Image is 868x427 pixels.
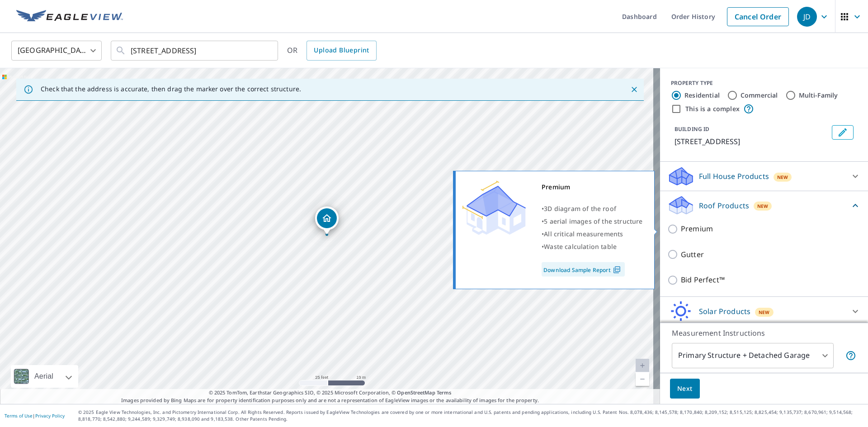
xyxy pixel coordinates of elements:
[636,372,649,386] a: Current Level 20, Zoom Out
[542,181,643,193] div: Premium
[542,262,625,277] a: Download Sample Report
[675,125,709,133] p: BUILDING ID
[727,7,789,26] a: Cancel Order
[32,365,56,388] div: Aerial
[759,309,770,316] span: New
[11,38,102,63] div: [GEOGRAPHIC_DATA]
[542,228,643,240] div: •
[462,181,526,235] img: Premium
[78,409,863,422] p: © 2025 Eagle View Technologies, Inc. and Pictometry International Corp. All Rights Reserved. Repo...
[307,41,376,61] a: Upload Blueprint
[845,350,856,361] span: Your report will include the primary structure and a detached garage if one exists.
[209,389,452,397] span: © 2025 TomTom, Earthstar Geographics SIO, © 2025 Microsoft Corporation, ©
[699,306,750,317] p: Solar Products
[544,204,616,213] span: 3D diagram of the roof
[131,38,259,63] input: Search by address or latitude-longitude
[628,84,640,95] button: Close
[16,10,123,23] img: EV Logo
[314,45,369,56] span: Upload Blueprint
[832,125,854,140] button: Edit building 1
[544,242,617,251] span: Waste calculation table
[667,300,861,322] div: Solar ProductsNew
[542,240,643,253] div: •
[5,413,33,419] a: Terms of Use
[437,389,452,396] a: Terms
[315,206,339,235] div: Dropped pin, building 1, Residential property, 716 Bertonley Ave Charlotte, NC 28211
[5,413,65,418] p: |
[667,165,861,187] div: Full House ProductsNew
[685,104,740,113] label: This is a complex
[675,136,828,147] p: [STREET_ADDRESS]
[797,7,817,27] div: JD
[667,195,861,216] div: Roof ProductsNew
[681,274,725,286] p: Bid Perfect™
[777,174,788,181] span: New
[681,249,704,260] p: Gutter
[670,379,700,399] button: Next
[11,365,78,388] div: Aerial
[671,79,857,87] div: PROPERTY TYPE
[741,91,778,100] label: Commercial
[672,343,834,368] div: Primary Structure + Detached Garage
[757,202,769,210] span: New
[41,85,301,93] p: Check that the address is accurate, then drag the marker over the correct structure.
[35,413,65,419] a: Privacy Policy
[681,223,713,235] p: Premium
[542,202,643,215] div: •
[544,217,642,225] span: 5 aerial images of the structure
[684,91,720,100] label: Residential
[397,389,435,396] a: OpenStreetMap
[699,200,749,211] p: Roof Products
[636,359,649,372] a: Current Level 20, Zoom In Disabled
[799,91,838,100] label: Multi-Family
[611,266,623,274] img: Pdf Icon
[672,328,856,338] p: Measurement Instructions
[544,230,623,238] span: All critical measurements
[677,383,693,394] span: Next
[542,215,643,228] div: •
[699,171,769,182] p: Full House Products
[287,41,377,61] div: OR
